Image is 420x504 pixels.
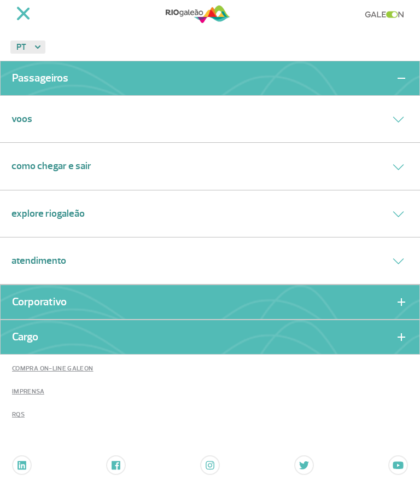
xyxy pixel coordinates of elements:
[11,112,32,126] a: Voos
[12,333,38,341] a: Cargo
[11,206,85,221] a: Explore RIOgaleão
[11,159,91,173] a: Como chegar e sair
[11,253,66,268] a: Atendimento
[12,74,68,82] a: Passageiros
[12,298,67,306] a: Corporativo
